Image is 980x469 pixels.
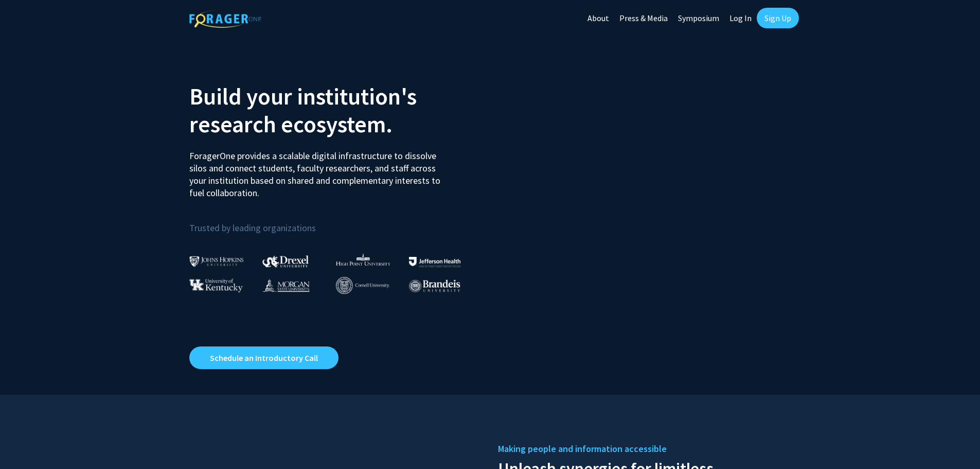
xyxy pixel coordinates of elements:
[336,253,390,266] img: High Point University
[189,10,261,28] img: ForagerOne Logo
[189,82,483,138] h2: Build your institution's research ecosystem.
[409,280,460,292] img: Brandeis University
[189,256,244,267] img: Johns Hopkins University
[757,8,799,28] a: Sign Up
[189,142,448,199] p: ForagerOne provides a scalable digital infrastructure to dissolve silos and connect students, fac...
[262,279,310,292] img: Morgan State University
[262,255,309,267] img: Drexel University
[189,346,338,369] a: Opens in a new tab
[498,441,791,457] h5: Making people and information accessible
[189,207,483,236] p: Trusted by leading organizations
[189,279,243,292] img: University of Kentucky
[336,277,389,294] img: Cornell University
[409,257,460,267] img: Thomas Jefferson University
